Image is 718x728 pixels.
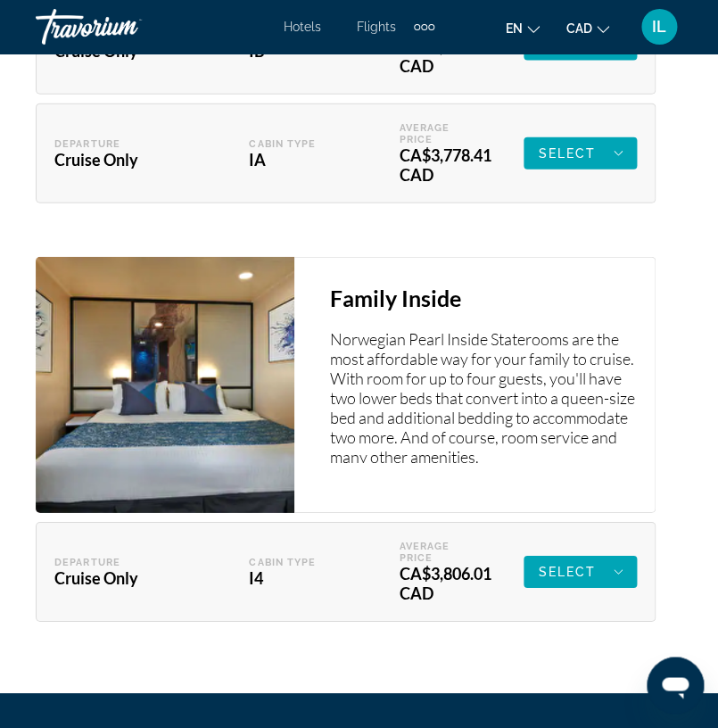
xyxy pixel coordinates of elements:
[400,541,487,564] div: Average Price
[357,20,396,34] a: Flights
[524,556,637,588] button: Select
[524,29,637,61] button: Select
[284,20,321,34] a: Hotels
[566,15,609,41] button: Change currency
[249,138,336,150] div: Cabin Type
[400,564,487,603] div: CA$3,806.01 CAD
[54,568,186,588] div: Cruise Only
[647,657,704,714] iframe: Button to launch messaging window
[249,568,336,588] div: I4
[506,15,540,41] button: Change language
[524,137,637,170] button: Select
[652,18,666,36] span: IL
[249,150,336,170] div: IA
[54,138,186,150] div: Departure
[54,557,186,568] div: Departure
[400,145,487,185] div: CA$3,778.41 CAD
[36,257,294,513] img: 1597668564.png
[54,150,186,170] div: Cruise Only
[506,21,523,36] span: en
[36,4,214,50] a: Travorium
[566,21,592,36] span: CAD
[636,8,682,45] button: User Menu
[330,329,637,463] p: Norwegian Pearl Inside Staterooms are the most affordable way for your family to cruise. With roo...
[538,146,596,161] span: Select
[400,122,487,145] div: Average Price
[330,285,637,311] h3: Family Inside
[249,557,336,568] div: Cabin Type
[400,37,487,76] div: CA$3,723.21 CAD
[538,565,596,579] span: Select
[414,12,434,41] button: Extra navigation items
